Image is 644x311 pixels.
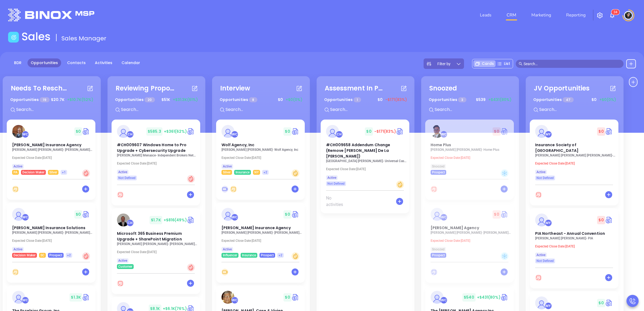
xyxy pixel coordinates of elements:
[70,293,82,302] span: $ 1.3K
[144,97,155,102] span: 20
[216,202,305,258] a: profileWalter Contreras$0Circle dollar[PERSON_NAME] Insurance Agency[PERSON_NAME] [PERSON_NAME]- ...
[563,97,574,102] span: 47
[524,61,621,67] input: Search…
[597,299,605,307] span: $ 0
[365,127,373,136] span: $ 0
[535,125,548,138] img: Insurance Society of Philadelphia
[432,246,445,252] span: Snoozed
[112,208,200,269] a: profileCarla Humber$1.7K+$816(49%)Circle dollarMicrosoft 365 Business Premium Upgrade + SharePoin...
[321,120,409,186] a: profileCarla Humber$0-$171(83%)Circle dollar#CH009658 Addendum Change (Remove [PERSON_NAME] De La...
[216,202,306,285] div: profileWalter Contreras$0Circle dollar[PERSON_NAME] Insurance Agency[PERSON_NAME] [PERSON_NAME]- ...
[478,10,494,20] a: Leads
[354,97,361,102] span: 1
[431,291,444,304] img: The Willis E. Kilborne Agency Inc.
[112,208,201,297] div: profileCarla Humber$1.7K+$816(49%)Circle dollarMicrosoft 365 Business Premium Upgrade + SharePoin...
[326,159,407,163] p: Socorro Sanchez - Universal Casualty Risk Retention Group Inc.
[283,127,291,136] span: $ 0
[326,125,339,138] img: #CH009658 Addendum Change (Remove David De La Rosa)
[535,153,616,157] p: Ann Marie Snyder - Insurance Society of Philadelphia
[535,214,548,226] img: PIA Northeast - Annual Convention
[7,202,95,258] a: profileWalter Contreras$0Circle dollar[PERSON_NAME] Insurance Solutions[PERSON_NAME] [PERSON_NAME...
[231,297,238,304] div: Walter Contreras
[11,83,70,93] div: Needs To Reschedule
[231,131,238,138] div: Walter Contreras
[425,202,515,285] div: profileWalter Contreras$0Circle dollar[PERSON_NAME] Agency[PERSON_NAME] [PERSON_NAME]- [PERSON_NA...
[221,225,291,230] span: Harlan Insurance Agency
[530,120,618,180] a: profileMegan Youmans$0Circle dollarInsurance Society of [GEOGRAPHIC_DATA][PERSON_NAME] [PERSON_NA...
[501,169,508,177] div: Cold
[536,258,554,264] span: Not Defined
[609,12,615,19] img: iconNotification
[12,225,85,230] span: Davenport Insurance Solutions
[50,96,66,104] span: $ 20.7K
[249,97,257,102] span: 8
[545,131,552,138] div: Megan Youmans
[431,239,511,243] p: Expected Close Date: [DATE]
[597,216,605,224] span: $ 0
[536,252,545,258] span: Active
[605,216,613,224] img: Quote
[292,127,299,135] img: Quote
[187,264,195,271] div: Hot
[292,252,299,260] div: Warm
[432,252,445,258] span: Prospect
[164,129,187,134] span: +$361 (62%)
[530,80,619,120] div: JV OpportunitiesOpportunities 47$0+$0(0%)
[118,258,127,264] span: Active
[40,97,49,102] span: 19
[434,106,515,113] input: Search...
[10,95,50,105] p: Opportunities
[437,62,451,66] span: Filter by
[376,96,384,104] span: $ 0
[16,106,96,113] input: Search...
[330,106,410,113] input: Search...
[535,244,616,248] p: Expected Close Date: [DATE]
[533,95,574,105] p: Opportunities
[118,264,132,270] span: Customer
[396,181,404,188] div: Warm
[535,296,548,309] img: NYAMB
[92,58,116,67] a: Activities
[7,120,95,175] a: profileWalter Contreras$0Circle dollar[PERSON_NAME] Insurance Agency[PERSON_NAME] [PERSON_NAME]- ...
[396,127,404,135] img: Quote
[283,293,291,302] span: $ 0
[12,239,93,243] p: Expected Close Date: [DATE]
[146,127,162,136] span: $ 585.3
[117,250,198,254] p: Expected Close Date: [DATE]
[127,219,134,226] div: Carla Humber
[536,175,554,181] span: Not Defined
[545,219,552,226] div: Megan Youmans
[530,208,618,263] a: profileMegan Youmans$0Circle dollarPIA Northeast - Annual Convention[PERSON_NAME] [PERSON_NAME]- ...
[385,97,407,103] span: -$171 (83%)
[440,214,447,221] div: Walter Contreras
[431,208,444,221] img: Vitale Agency
[120,106,201,113] input: Search...
[22,214,29,221] div: Walter Contreras
[12,231,93,235] p: Philip Davenport - Davenport Insurance Solutions
[12,125,25,138] img: Meagher Insurance Agency
[458,97,466,102] span: 3
[220,95,258,105] p: Opportunities
[13,169,18,175] span: PA
[8,9,94,21] img: logo
[530,120,619,208] div: profileMegan Youmans$0Circle dollarInsurance Society of [GEOGRAPHIC_DATA][PERSON_NAME] [PERSON_NA...
[605,299,613,307] img: Quote
[440,297,447,304] div: Walter Contreras
[261,252,274,258] span: Prospect
[216,120,306,202] div: profileWalter Contreras$0Circle dollarWolf Agency, Inc[PERSON_NAME] [PERSON_NAME]- Wolf Agency, I...
[221,156,302,160] p: Expected Close Date: [DATE]
[501,293,508,301] a: Quote
[431,156,511,160] p: Expected Close Date: [DATE]
[112,120,201,208] div: profileCarla Humber$585.3+$361(62%)Circle dollar#CH009607 Windows Home to Pro Upgrade + Cybersecu...
[223,163,232,169] span: Active
[321,120,410,216] div: profileCarla Humber$0-$171(83%)Circle dollar#CH009658 Addendum Change (Remove [PERSON_NAME] De La...
[117,125,130,138] img: #CH009607 Windows Home to Pro Upgrade + Cybersecurity Upgrade
[425,120,515,202] div: profileWalter Contreras$0Circle dollarHome Plus[PERSON_NAME] [PERSON_NAME]- Home PlusExpected Clo...
[624,11,633,20] img: user
[425,202,514,258] a: profileWalter Contreras$0Circle dollar[PERSON_NAME] Agency[PERSON_NAME] [PERSON_NAME]- [PERSON_NA...
[22,169,44,175] span: Decision Maker
[221,125,234,138] img: Wolf Agency, Inc
[535,162,616,165] p: Expected Close Date: [DATE]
